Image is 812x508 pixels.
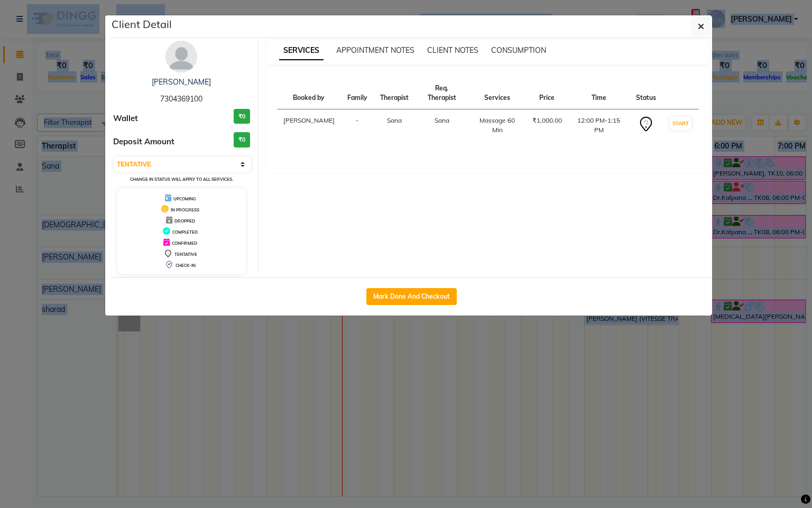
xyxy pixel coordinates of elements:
[336,45,414,55] span: APPOINTMENT NOTES
[277,77,341,109] th: Booked by
[526,77,568,109] th: Price
[469,77,526,109] th: Services
[427,45,478,55] span: CLIENT NOTES
[366,288,457,305] button: Mark Done And Checkout
[171,207,199,213] span: IN PROGRESS
[491,45,546,55] span: CONSUMPTION
[113,136,174,148] span: Deposit Amount
[670,117,691,130] button: START
[435,116,449,124] span: Sana
[130,177,233,182] small: Change in status will apply to all services.
[234,109,250,124] h3: ₹0
[152,77,211,87] a: [PERSON_NAME]
[174,218,195,224] span: DROPPED
[568,77,630,109] th: Time
[112,16,172,32] h5: Client Detail
[176,263,196,268] span: CHECK-IN
[415,77,469,109] th: Req. Therapist
[387,116,402,124] span: Sana
[172,229,198,235] span: COMPLETED
[160,94,202,104] span: 7304369100
[172,241,197,246] span: CONFIRMED
[630,77,662,109] th: Status
[568,109,630,142] td: 12:00 PM-1:15 PM
[341,77,374,109] th: Family
[475,116,520,135] div: Massage 60 Min
[165,41,197,72] img: avatar
[341,109,374,142] td: -
[532,116,562,125] div: ₹1,000.00
[374,77,415,109] th: Therapist
[113,113,138,125] span: Wallet
[279,41,324,60] span: SERVICES
[234,132,250,147] h3: ₹0
[277,109,341,142] td: [PERSON_NAME]
[174,252,197,257] span: TENTATIVE
[173,196,196,201] span: UPCOMING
